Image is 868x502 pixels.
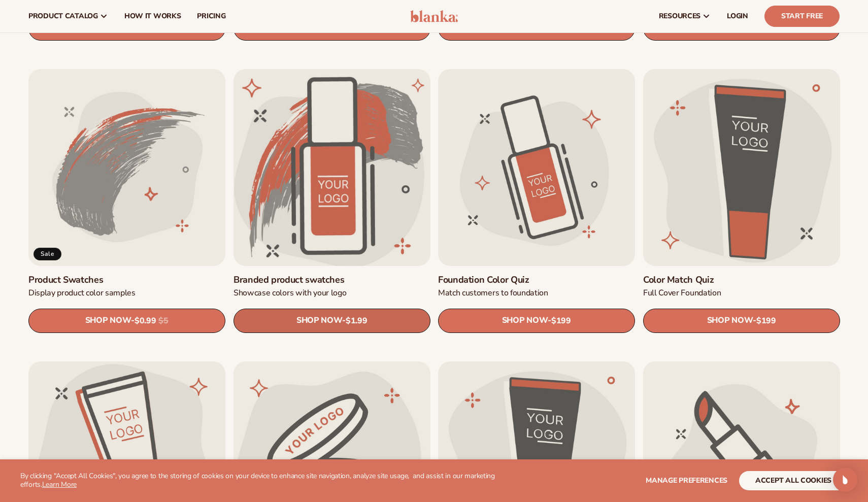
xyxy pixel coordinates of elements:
[707,316,752,325] span: SHOP NOW
[551,316,571,326] span: $199
[197,12,225,20] span: pricing
[707,23,752,33] span: SHOP NOW
[438,274,635,285] a: Foundation Color Quiz
[142,24,161,34] span: $100
[554,24,569,34] span: $75
[28,274,225,285] a: Product Swatches
[158,316,168,326] s: $5
[28,309,225,333] a: SHOP NOW- $0.99 $5
[233,274,430,285] a: Branded product swatches
[646,476,727,485] span: Manage preferences
[727,12,748,20] span: LOGIN
[833,467,857,492] div: Open Intercom Messenger
[643,309,840,333] a: SHOP NOW- $199
[85,316,131,325] span: SHOP NOW
[233,309,430,333] a: SHOP NOW- $1.99
[20,472,512,489] p: By clicking "Accept All Cookies", you agree to the storing of cookies on your device to enhance s...
[502,316,548,325] span: SHOP NOW
[346,24,366,34] span: $500
[135,316,156,326] span: $0.99
[505,23,550,33] span: SHOP NOW
[296,316,342,325] span: SHOP NOW
[739,471,848,490] button: accept all cookies
[297,23,343,33] span: SHOP NOW
[42,480,77,489] a: Learn More
[28,12,98,20] span: product catalog
[764,6,840,27] a: Start Free
[756,316,776,326] span: $199
[643,274,840,285] a: Color Match Quiz
[346,316,367,326] span: $1.99
[438,309,635,333] a: SHOP NOW- $199
[756,24,776,34] span: $500
[410,10,458,22] img: logo
[124,12,181,20] span: How It Works
[659,12,700,20] span: resources
[646,471,727,490] button: Manage preferences
[92,23,138,33] span: SHOP NOW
